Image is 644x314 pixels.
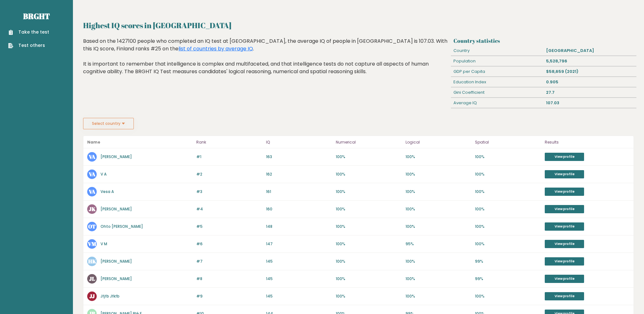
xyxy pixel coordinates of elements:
a: View profile [545,240,584,248]
a: Jfjfb Jfkfb [101,293,120,299]
button: Select country [83,118,134,129]
p: 160 [266,206,332,212]
div: Population [451,56,543,66]
p: #6 [196,241,262,247]
p: 100% [336,206,402,212]
div: $58,659 (2021) [544,67,636,77]
p: 100% [406,259,472,264]
p: 100% [406,189,472,195]
p: 100% [475,241,541,247]
p: 145 [266,293,332,299]
p: #3 [196,189,262,195]
p: 162 [266,171,332,177]
p: #9 [196,293,262,299]
a: [PERSON_NAME] [101,154,132,159]
a: V A [101,171,107,177]
text: VA [88,170,95,178]
a: [PERSON_NAME] [101,259,132,264]
p: 100% [475,154,541,160]
p: 100% [336,154,402,160]
p: 95% [406,241,472,247]
p: 100% [336,224,402,229]
text: HK [88,258,96,265]
h3: Country statistics [453,37,634,44]
p: 100% [336,171,402,177]
a: View profile [545,257,584,266]
div: 5,528,796 [544,56,636,66]
text: JK [89,205,96,213]
div: 27.7 [544,87,636,98]
a: Vesa A [101,189,114,194]
text: VM [88,240,96,247]
a: V M [101,241,107,247]
p: 100% [475,224,541,229]
text: VA [88,188,95,195]
a: Test others [8,42,49,49]
a: list of countries by average IQ [179,45,253,52]
p: 161 [266,189,332,195]
h2: Highest IQ scores in [GEOGRAPHIC_DATA] [83,20,634,31]
p: 163 [266,154,332,160]
a: Ohto [PERSON_NAME] [101,224,143,229]
div: 0.905 [544,77,636,87]
p: IQ [266,138,332,146]
text: JL [89,275,95,282]
div: Based on the 1427100 people who completed an IQ test at [GEOGRAPHIC_DATA], the average IQ of peop... [83,37,449,85]
p: 100% [475,206,541,212]
p: 100% [475,171,541,177]
div: GDP per Capita [451,67,543,77]
p: Numerical [336,138,402,146]
p: Rank [196,138,262,146]
p: 100% [406,206,472,212]
div: Gini Coefficient [451,87,543,98]
p: #7 [196,259,262,264]
p: 100% [336,293,402,299]
a: Brght [23,11,50,21]
a: View profile [545,222,584,231]
p: 99% [475,259,541,264]
a: View profile [545,170,584,178]
p: 145 [266,276,332,282]
p: Spatial [475,138,541,146]
p: #8 [196,276,262,282]
text: VA [88,153,95,160]
a: View profile [545,205,584,213]
div: Average IQ [451,98,543,108]
p: 100% [475,189,541,195]
p: #2 [196,171,262,177]
p: 100% [406,224,472,229]
p: 100% [336,276,402,282]
p: 100% [406,171,472,177]
p: 99% [475,276,541,282]
p: 100% [336,259,402,264]
a: [PERSON_NAME] [101,276,132,281]
p: #1 [196,154,262,160]
p: #4 [196,206,262,212]
p: #5 [196,224,262,229]
p: 100% [475,293,541,299]
a: [PERSON_NAME] [101,206,132,212]
p: 145 [266,259,332,264]
div: Education Index [451,77,543,87]
p: 100% [406,276,472,282]
p: 100% [336,241,402,247]
a: Take the test [8,29,49,35]
p: 100% [406,154,472,160]
p: 100% [406,293,472,299]
a: View profile [545,153,584,161]
p: 148 [266,224,332,229]
a: View profile [545,292,584,300]
div: 107.03 [544,98,636,108]
a: View profile [545,275,584,283]
div: Country [451,46,543,56]
p: Logical [406,138,472,146]
b: Name [87,139,100,145]
p: Results [545,138,630,146]
div: [GEOGRAPHIC_DATA] [544,46,636,56]
text: OT [88,223,96,230]
a: View profile [545,188,584,196]
text: JJ [89,292,95,300]
p: 147 [266,241,332,247]
p: 100% [336,189,402,195]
